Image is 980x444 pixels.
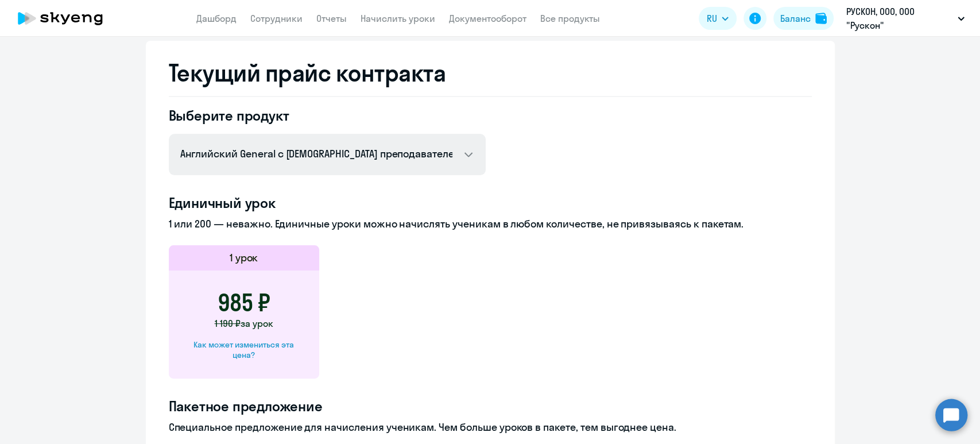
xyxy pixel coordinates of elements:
h4: Пакетное предложение [169,397,812,415]
a: Отчеты [316,13,347,24]
img: balance [815,13,827,24]
span: RU [707,11,717,25]
h3: 985 ₽ [218,289,270,316]
button: РУСКОН, ООО, ООО "Рускон" [840,5,970,32]
span: за урок [241,318,273,329]
button: RU [699,7,737,30]
span: 1 190 ₽ [215,318,241,329]
h4: Выберите продукт [169,106,486,125]
button: Балансbalance [773,7,834,30]
h5: 1 урок [230,250,258,265]
p: РУСКОН, ООО, ООО "Рускон" [846,5,953,32]
div: Как может измениться эта цена? [187,339,301,360]
a: Документооборот [449,13,526,24]
div: Баланс [780,11,811,25]
a: Сотрудники [250,13,303,24]
h4: Единичный урок [169,194,812,212]
a: Все продукты [540,13,600,24]
a: Начислить уроки [361,13,435,24]
p: Специальное предложение для начисления ученикам. Чем больше уроков в пакете, тем выгоднее цена. [169,420,812,435]
p: 1 или 200 — неважно. Единичные уроки можно начислять ученикам в любом количестве, не привязываясь... [169,217,812,231]
h2: Текущий прайс контракта [169,59,812,87]
a: Дашборд [196,13,237,24]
